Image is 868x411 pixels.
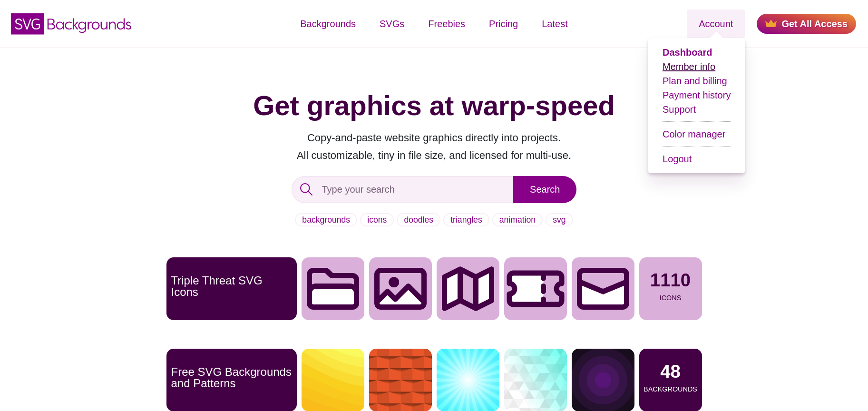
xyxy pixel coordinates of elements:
[443,213,489,226] a: triangles
[513,176,576,203] input: Search
[369,257,432,320] img: Image icon
[663,129,725,139] a: Color manager
[492,213,543,226] a: animation
[397,213,440,226] a: doodles
[166,129,702,164] p: Copy-and-paste website graphics directly into projects. All customizable, tiny in file size, and ...
[477,10,530,38] a: Pricing
[530,10,579,38] a: Latest
[663,76,727,86] a: Plan and billing
[171,366,292,389] p: Free SVG Backgrounds and Patterns
[166,257,702,320] a: Triple Threat SVG Icons1110Icons
[171,275,292,298] p: Triple Threat SVG Icons
[660,294,682,301] p: Icons
[292,176,514,203] input: Type your search
[757,14,856,34] a: Get All Access
[572,257,634,320] img: email icon
[288,10,368,38] a: Backgrounds
[650,271,691,289] p: 1110
[166,89,702,122] h1: Get graphics at warp-speed
[546,213,573,226] a: svg
[663,47,712,58] a: Dashboard
[368,10,416,38] a: SVGs
[687,10,745,38] a: Account
[295,213,357,226] a: backgrounds
[663,154,692,164] a: Logout
[663,90,731,100] a: Payment history
[660,362,681,381] p: 48
[437,257,499,320] img: map icon
[663,104,696,115] a: Support
[416,10,477,38] a: Freebies
[302,257,364,320] img: Folder icon
[360,213,394,226] a: icons
[644,386,697,392] p: Backgrounds
[504,257,567,320] img: ticket icon
[663,61,715,72] a: Member info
